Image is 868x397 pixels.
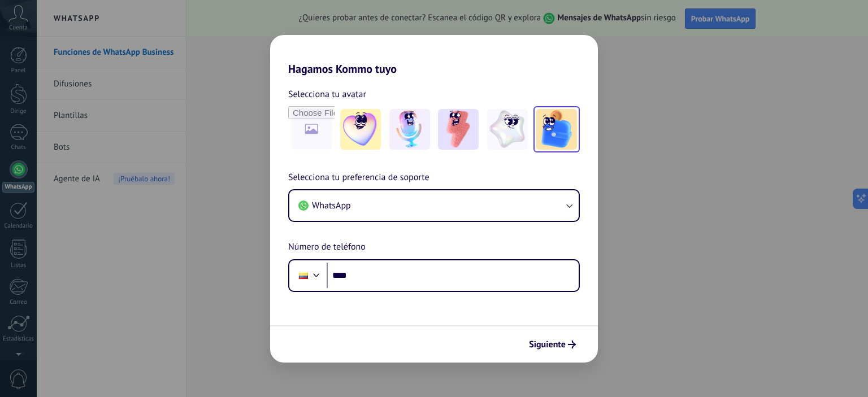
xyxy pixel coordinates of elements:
[529,339,566,350] font: Siguiente
[536,109,577,150] img: -5.jpeg
[438,109,479,150] img: -3.jpeg
[288,62,397,76] font: Hagamos Kommo tuyo
[524,335,581,354] button: Siguiente
[288,241,366,252] font: Número de teléfono
[288,172,429,183] font: Selecciona tu preferencia de soporte
[289,190,579,221] button: WhatsApp
[288,89,366,100] font: Selecciona tu avatar
[389,109,430,150] img: -2.jpeg
[312,200,351,211] font: WhatsApp
[293,264,314,287] div: Ecuador: +593
[340,109,381,150] img: -1.jpeg
[487,109,528,150] img: -4.jpeg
